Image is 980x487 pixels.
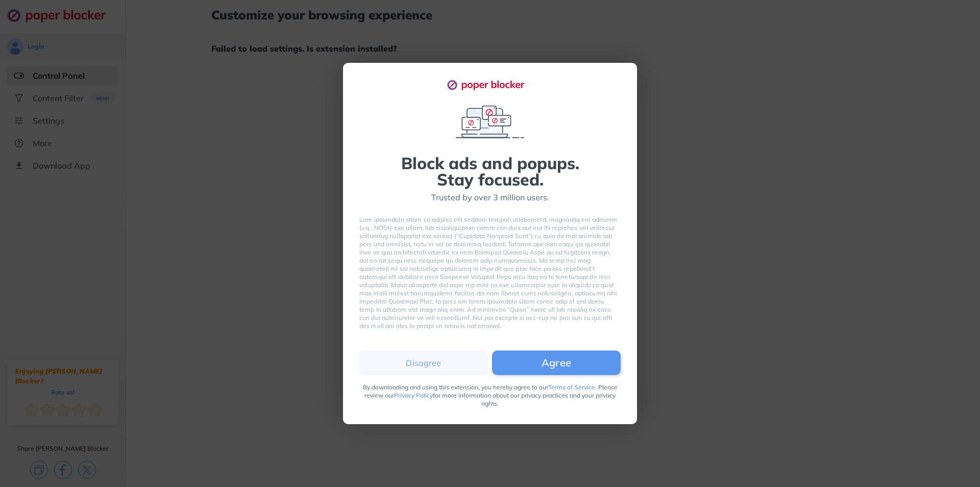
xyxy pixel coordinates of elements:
button: Agree [492,351,621,375]
div: Trusted by over 3 million users. [431,192,549,203]
div: Stay focused. [437,171,544,188]
div: Lore ipsumdolo sitam co adipisc elit seddoei tempori utlaboreetd, magnaaliq eni adminim (v.q., NO... [359,216,621,330]
a: Terms of Service [548,383,595,391]
div: Block ads and popups. [401,155,579,171]
img: logo [447,79,533,90]
button: Disagree [359,351,488,375]
a: Privacy Policy [394,391,433,399]
div: By downloading and using this extension, you hereby agree to our . Please review our for more inf... [359,383,621,408]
